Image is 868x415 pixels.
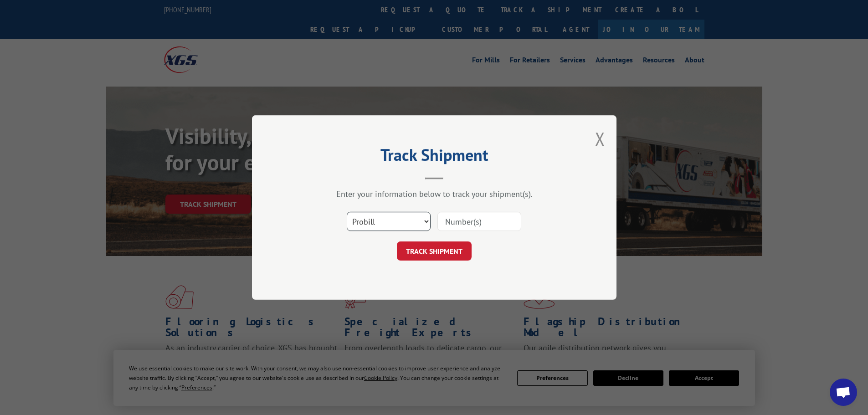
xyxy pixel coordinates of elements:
[437,212,521,231] input: Number(s)
[298,189,571,199] div: Enter your information below to track your shipment(s).
[298,149,571,166] h2: Track Shipment
[397,241,472,261] button: TRACK SHIPMENT
[830,379,857,406] div: Open chat
[595,127,605,151] button: Close modal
